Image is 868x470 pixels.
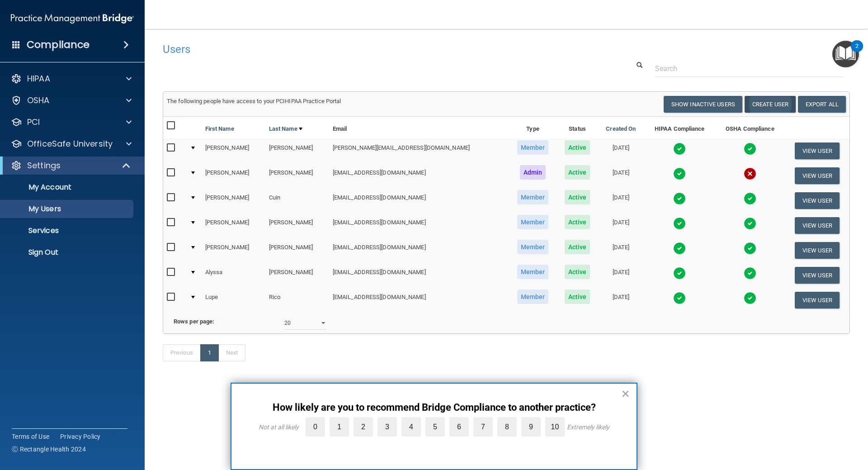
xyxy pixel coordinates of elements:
[202,188,265,213] td: [PERSON_NAME]
[664,96,742,113] button: Show Inactive Users
[795,267,840,284] button: View User
[744,292,756,304] img: tick.e7d51cea.svg
[606,123,636,134] a: Created On
[832,41,859,67] button: Open Resource Center, 2 new notifications
[329,263,509,288] td: [EMAIL_ADDRESS][DOMAIN_NAME]
[259,423,299,431] div: Not at all likely
[744,167,756,180] img: cross.ca9f0e7f.svg
[673,217,686,230] img: tick.e7d51cea.svg
[644,117,715,138] th: HIPAA Compliance
[565,140,590,155] span: Active
[449,417,469,437] label: 6
[265,163,329,188] td: [PERSON_NAME]
[545,417,565,437] label: 10
[744,192,756,205] img: tick.e7d51cea.svg
[673,242,686,255] img: tick.e7d51cea.svg
[497,417,517,437] label: 8
[517,215,549,229] span: Member
[673,267,686,280] img: tick.e7d51cea.svg
[12,445,86,454] span: Ⓒ Rectangle Health 2024
[202,263,265,288] td: Alyssa
[329,213,509,238] td: [EMAIL_ADDRESS][DOMAIN_NAME]
[795,142,840,159] button: View User
[598,238,644,263] td: [DATE]
[567,423,609,431] div: Extremely likely
[517,140,549,155] span: Member
[795,242,840,259] button: View User
[715,117,785,138] th: OSHA Compliance
[517,240,549,254] span: Member
[329,288,509,312] td: [EMAIL_ADDRESS][DOMAIN_NAME]
[520,165,546,180] span: Admin
[329,238,509,263] td: [EMAIL_ADDRESS][DOMAIN_NAME]
[202,163,265,188] td: [PERSON_NAME]
[12,432,49,441] a: Terms of Use
[565,265,590,279] span: Active
[218,344,245,361] a: Next
[163,43,558,55] h4: Users
[621,386,630,401] button: Close
[673,192,686,205] img: tick.e7d51cea.svg
[354,417,373,437] label: 2
[27,160,61,171] p: Settings
[250,402,618,413] p: How likely are you to recommend Bridge Compliance to another practice?
[200,344,219,361] a: 1
[425,417,445,437] label: 5
[598,288,644,312] td: [DATE]
[509,117,557,138] th: Type
[598,263,644,288] td: [DATE]
[329,138,509,163] td: [PERSON_NAME][EMAIL_ADDRESS][DOMAIN_NAME]
[265,213,329,238] td: [PERSON_NAME]
[673,142,686,155] img: tick.e7d51cea.svg
[306,417,325,437] label: 0
[6,204,129,214] p: My Users
[202,213,265,238] td: [PERSON_NAME]
[517,265,549,279] span: Member
[744,267,756,280] img: tick.e7d51cea.svg
[265,188,329,213] td: Cuin
[798,96,846,113] a: Export All
[205,123,234,134] a: First Name
[673,292,686,304] img: tick.e7d51cea.svg
[744,242,756,255] img: tick.e7d51cea.svg
[329,117,509,138] th: Email
[27,138,113,149] p: OfficeSafe University
[27,117,40,128] p: PCI
[598,213,644,238] td: [DATE]
[795,192,840,209] button: View User
[521,417,541,437] label: 9
[377,417,397,437] label: 3
[11,9,134,28] img: PMB logo
[202,288,265,312] td: Lupe
[598,163,644,188] td: [DATE]
[163,344,201,361] a: Previous
[795,292,840,309] button: View User
[565,240,590,254] span: Active
[202,138,265,163] td: [PERSON_NAME]
[795,217,840,234] button: View User
[167,98,341,104] span: The following people have access to your PCIHIPAA Practice Portal
[517,190,549,204] span: Member
[673,167,686,180] img: tick.e7d51cea.svg
[598,188,644,213] td: [DATE]
[655,60,843,77] input: Search
[60,432,101,441] a: Privacy Policy
[202,238,265,263] td: [PERSON_NAME]
[855,46,859,58] div: 2
[174,318,214,325] b: Rows per page:
[27,38,90,51] h4: Compliance
[329,163,509,188] td: [EMAIL_ADDRESS][DOMAIN_NAME]
[265,138,329,163] td: [PERSON_NAME]
[745,96,796,113] button: Create User
[6,248,129,257] p: Sign Out
[795,167,840,184] button: View User
[265,263,329,288] td: [PERSON_NAME]
[744,217,756,230] img: tick.e7d51cea.svg
[6,226,129,235] p: Services
[27,73,50,84] p: HIPAA
[598,138,644,163] td: [DATE]
[565,290,590,304] span: Active
[329,188,509,213] td: [EMAIL_ADDRESS][DOMAIN_NAME]
[565,165,590,180] span: Active
[565,190,590,204] span: Active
